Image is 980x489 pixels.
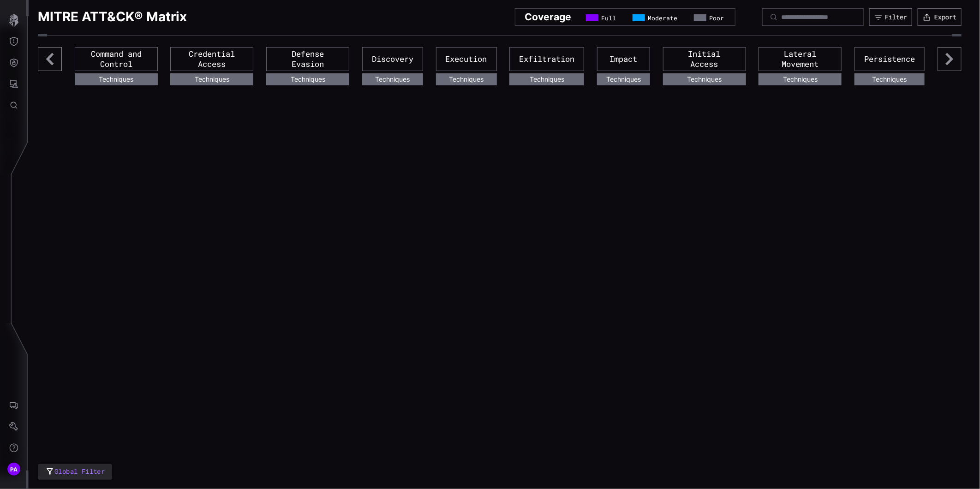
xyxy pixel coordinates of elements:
h2: Coverage [525,11,571,23]
div: Initial Access [663,47,746,71]
div: Techniques [170,73,253,85]
button: PA [0,459,27,480]
div: Exfiltration [509,47,584,71]
span: Poor [709,14,724,22]
div: Techniques [663,73,746,85]
div: Credential Access [170,47,253,71]
button: Export [918,8,962,26]
div: Techniques [266,73,349,85]
span: Global Filter [54,466,105,477]
div: Techniques [362,73,423,85]
button: Global Filter [38,464,112,480]
h1: MITRE ATT&CK® Matrix [38,8,187,26]
span: Moderate [648,14,677,22]
div: Techniques [509,73,584,85]
div: Command and Control [75,47,158,71]
div: Persistence [855,47,925,71]
span: PA [10,465,18,474]
div: Techniques [597,73,650,85]
div: Filter [885,13,907,21]
button: Filter [869,8,912,26]
div: Discovery [362,47,423,71]
span: Full [601,14,616,22]
div: Execution [436,47,497,71]
div: Impact [597,47,650,71]
div: Defense Evasion [266,47,349,71]
div: Techniques [436,73,497,85]
div: Techniques [855,73,925,85]
div: Lateral Movement [759,47,842,71]
div: Techniques [75,73,158,85]
div: Techniques [759,73,842,85]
